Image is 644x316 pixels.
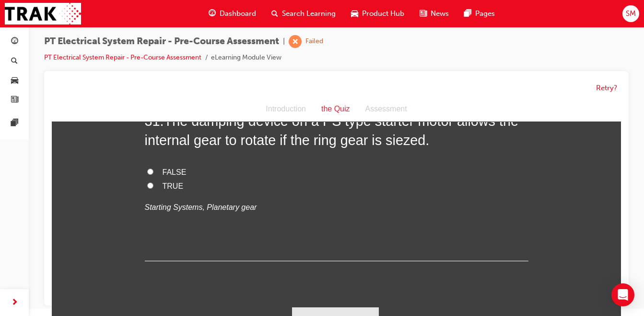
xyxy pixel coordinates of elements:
span: search-icon [11,57,18,66]
span: TRUE [111,85,132,93]
button: Retry? [596,83,617,94]
span: news-icon [11,96,18,105]
img: Trak [5,3,81,24]
div: Open Intercom Messenger [611,283,634,306]
h2: 31 . [93,14,477,53]
span: search-icon [271,8,278,20]
span: Pages [475,8,495,19]
li: eLearning Module View [211,52,281,63]
div: Failed [305,37,323,46]
a: car-iconProduct Hub [343,4,412,24]
input: TRUE [95,85,102,92]
span: Dashboard [220,8,256,19]
span: pages-icon [11,119,18,128]
a: pages-iconPages [457,4,503,24]
button: Submit Answers [240,210,328,237]
button: SM [622,5,639,22]
span: | [283,36,285,47]
span: Product Hub [362,8,404,19]
span: pages-icon [464,8,471,20]
a: guage-iconDashboard [201,4,264,24]
span: Search Learning [282,8,336,19]
span: learningRecordVerb_FAIL-icon [289,35,302,48]
em: Starting Systems, Planetary gear [93,106,205,114]
a: search-iconSearch Learning [264,4,343,24]
div: Assessment [306,5,363,19]
span: PT Electrical System Repair - Pre-Course Assessment [44,36,279,47]
span: news-icon [420,8,427,20]
span: next-icon [11,297,18,309]
div: Introduction [206,5,262,19]
span: News [431,8,449,19]
a: PT Electrical System Repair - Pre-Course Assessment [44,53,201,61]
span: car-icon [11,76,18,85]
span: guage-icon [209,8,216,20]
span: guage-icon [11,37,18,46]
div: the Quiz [262,5,306,19]
a: news-iconNews [412,4,457,24]
span: FALSE [111,71,135,79]
span: car-icon [351,8,358,20]
input: FALSE [95,72,102,78]
span: SM [626,8,636,19]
